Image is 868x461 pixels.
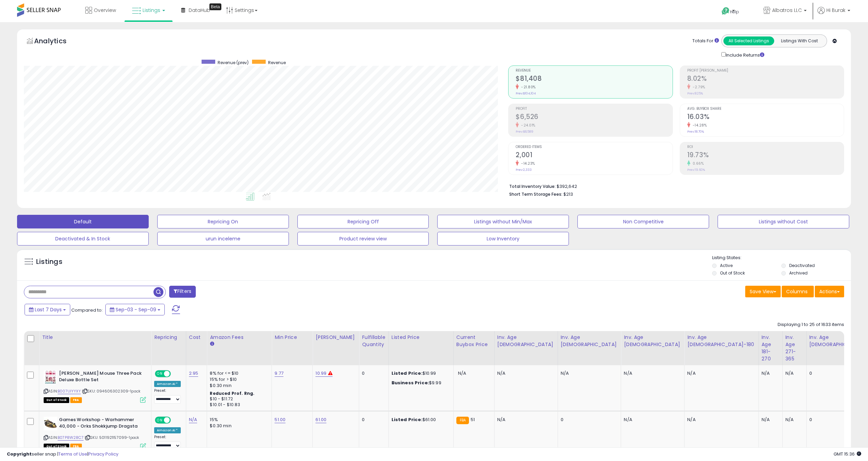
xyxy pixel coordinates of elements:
a: 2.95 [189,370,198,377]
div: Inv. Age [DEMOGRAPHIC_DATA] [624,334,681,348]
div: Preset: [154,435,181,450]
div: N/A [497,417,553,423]
small: -14.23% [519,161,535,166]
b: Listed Price: [392,370,423,376]
a: N/A [189,416,197,423]
span: Albatros LLC [772,7,802,14]
button: Low Inventory [437,232,569,246]
small: -21.80% [519,85,536,90]
a: 51.00 [275,416,285,423]
small: Prev: 18.70% [687,130,704,134]
a: Terms of Use [58,451,87,457]
div: Preset: [154,388,181,404]
b: Listed Price: [392,416,423,423]
div: Amazon AI * [154,381,181,387]
div: 0 [809,417,865,423]
div: N/A [785,417,801,423]
div: Include Returns [716,51,773,59]
button: Listings With Cost [774,36,825,45]
div: 0 [362,370,383,376]
div: Inv. Age [DEMOGRAPHIC_DATA] [809,334,867,348]
div: Totals For [692,38,719,44]
div: N/A [561,370,616,376]
span: Profit [PERSON_NAME] [687,69,844,73]
h2: 8.02% [687,75,844,84]
b: Reduced Prof. Rng. [210,390,254,396]
div: Inv. Age [DEMOGRAPHIC_DATA] [497,334,555,348]
b: Total Inventory Value: [509,183,556,189]
div: Current Buybox Price [456,334,491,348]
div: 0 [561,417,616,423]
div: N/A [687,370,753,376]
a: 10.99 [315,370,326,377]
div: Tooltip anchor [209,3,221,10]
span: FBA [70,397,82,403]
button: Default [17,215,149,228]
div: $9.99 [392,380,448,386]
a: B07P8W28C7 [58,435,84,441]
span: Last 7 Days [35,306,62,313]
label: Deactivated [789,263,815,268]
label: Archived [789,270,808,276]
div: Amazon Fees [210,334,269,341]
div: Listed Price [392,334,451,341]
button: Non Competitive [577,215,709,228]
img: 51QgPho7LyL._SL40_.jpg [44,417,57,430]
div: Displaying 1 to 25 of 1633 items [778,322,844,328]
span: Ordered Items [516,145,672,149]
div: ASIN: [44,370,146,402]
span: | SKU: 094606302309-1pack [82,388,141,394]
span: OFF [170,417,181,423]
a: Privacy Policy [88,451,118,457]
button: All Selected Listings [723,36,774,45]
div: N/A [762,370,777,376]
span: Sep-03 - Sep-09 [116,306,156,313]
span: | SKU: 5011921157099-1pack [85,435,139,440]
div: N/A [497,370,553,376]
b: [PERSON_NAME] Mouse Three Pack Deluxe Bottle Set [59,370,142,385]
label: Out of Stock [720,270,745,276]
div: $0.30 min [210,383,266,389]
div: seller snap | | [7,451,118,458]
button: urun inceleme [157,232,289,246]
button: Listings without Cost [718,215,849,228]
small: Amazon Fees. [210,341,214,347]
b: Business Price: [392,380,429,386]
a: 9.77 [275,370,283,377]
button: Last 7 Days [25,304,70,315]
div: $0.30 min [210,423,266,429]
small: Prev: $8,589 [516,130,533,134]
h2: 16.03% [687,113,844,122]
div: $10.99 [392,370,448,376]
button: Deactivated & In Stock [17,232,149,246]
div: $10.01 - $10.83 [210,402,266,408]
div: Fulfillable Quantity [362,334,385,348]
div: $10 - $11.72 [210,396,266,402]
small: -24.01% [519,123,535,128]
h5: Listings [36,257,62,267]
small: Prev: $104,104 [516,91,536,95]
img: 512o9bXZncL._SL40_.jpg [44,370,57,384]
span: 2025-09-17 15:36 GMT [834,451,861,457]
i: Get Help [721,7,730,15]
div: 15% [210,417,266,423]
b: Short Term Storage Fees: [509,191,562,197]
li: $392,642 [509,182,839,190]
div: N/A [687,417,753,423]
span: N/A [458,370,466,376]
span: Columns [786,288,808,295]
button: Sep-03 - Sep-09 [105,304,165,315]
div: Cost [189,334,204,341]
div: N/A [624,417,679,423]
small: -14.28% [690,123,707,128]
span: Revenue [516,69,672,73]
span: Profit [516,107,672,111]
b: Games Workshop - Warhammer 40,000 - Orks Shokkjump Dragsta [59,417,142,431]
div: 0 [809,370,865,376]
span: $213 [563,191,573,197]
button: Listings without Min/Max [437,215,569,228]
span: Overview [94,7,116,14]
div: Repricing [154,334,183,341]
a: 61.00 [315,416,326,423]
div: 15% for > $10 [210,376,266,383]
